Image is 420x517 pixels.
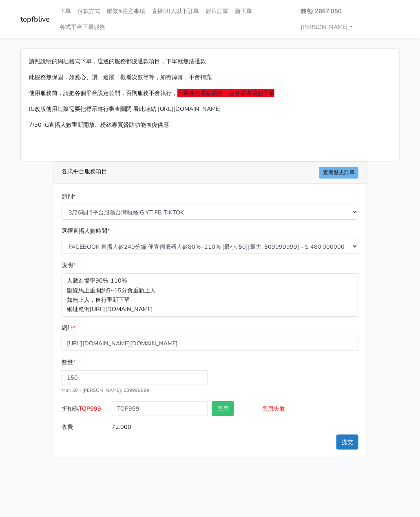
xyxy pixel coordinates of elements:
[53,162,367,184] div: 各式平台服務項目
[62,273,358,316] p: 人數進場率90%-110% 斷線馬上重開約5~15分會重新上人 如無上人，自行重新下單 網址範例[URL][DOMAIN_NAME]
[62,358,75,367] label: 數量
[148,3,202,19] a: 直播50人以下訂單
[212,401,234,416] button: 套用
[62,336,358,351] input: 這邊填入網址
[104,3,148,19] a: 聯繫&注意事項
[56,3,74,19] a: 下單
[20,11,50,27] a: topfblive
[62,192,75,201] label: 類別
[336,435,358,450] button: 提交
[74,3,104,19] a: 付款方式
[79,404,101,413] span: TOP999
[202,3,232,19] a: 影片訂單
[301,7,342,15] strong: 錢包: 2667.050
[29,120,391,130] p: 7/30 IG直播人數重新開放、粉絲專頁贊助功能恢復供應
[56,19,108,35] a: 各式平台下單服務
[62,323,75,333] label: 網址
[298,19,356,35] a: [PERSON_NAME]
[298,3,345,19] a: 錢包: 2667.050
[29,88,391,98] p: 使用服務前，請把各個平台設定公開，否則服務不會執行，
[62,226,110,236] label: 選擇直播人數時間
[29,104,391,114] p: IG改版使用追蹤需要把標示進行審查關閉 看此連結 [URL][DOMAIN_NAME]
[319,167,358,179] a: 查看歷史訂單
[60,401,110,420] label: 折扣碼
[62,387,149,393] small: Min: 50 - [PERSON_NAME]: 509999999
[62,261,75,270] label: 說明
[232,3,255,19] a: 新下單
[60,420,110,435] label: 收費
[29,73,391,82] p: 此服務無保固，如愛心、讚、追蹤、觀看次數等等，如有掉落，不會補充
[177,89,274,97] span: 下單後無退款服務，如有疑慮請勿下單
[29,57,391,66] p: 請照說明的網址格式下單，這邊的服務都沒退款項目，下單就無法退款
